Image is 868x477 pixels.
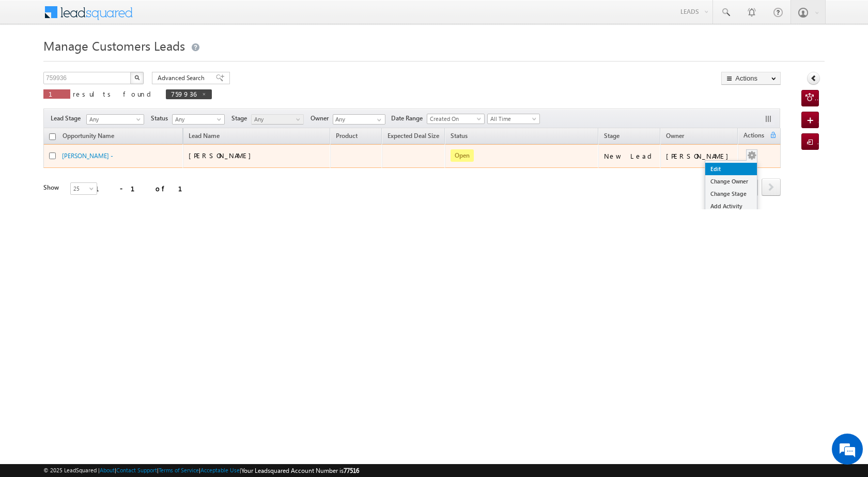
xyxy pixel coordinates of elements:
span: Stage [231,114,251,123]
span: next [762,178,781,196]
span: Any [173,115,222,124]
span: 25 [71,184,98,193]
a: Expected Deal Size [382,130,444,144]
a: Stage [599,130,625,144]
span: Open [451,149,474,162]
em: Start Chat [141,318,188,332]
span: Owner [311,114,333,123]
a: Edit [705,163,757,175]
a: Change Owner [705,175,757,188]
span: Stage [604,132,619,140]
span: Any [252,115,301,124]
img: Search [134,75,139,80]
span: All Time [488,114,537,124]
input: Check all records [49,133,56,140]
a: Change Stage [705,188,757,200]
a: All Time [487,114,540,124]
span: Date Range [391,114,427,123]
span: Created On [427,114,481,124]
span: 1 [49,89,65,98]
img: d_60004797649_company_0_60004797649 [18,54,43,68]
div: Show [43,183,62,192]
a: 25 [70,182,97,195]
button: Actions [721,72,781,85]
div: [PERSON_NAME] [666,151,734,161]
textarea: Type your message and hit 'Enter' [13,96,189,310]
span: Your Leadsquared Account Number is [241,467,359,474]
span: results found [73,89,155,98]
span: [PERSON_NAME] [189,151,256,160]
span: Any [87,115,141,124]
a: next [762,179,781,196]
a: Terms of Service [159,467,199,473]
span: Lead Name [183,130,225,144]
span: Expected Deal Size [388,132,439,140]
div: Chat with us now [54,54,174,68]
span: © 2025 LeadSquared | | | | | [43,466,359,475]
a: Any [251,114,304,125]
a: Show All Items [371,115,384,125]
input: Type to Search [333,114,385,125]
span: 759936 [171,89,196,98]
span: Advanced Search [158,73,208,83]
span: Opportunity Name [63,132,114,140]
span: Product [336,132,358,140]
span: 77516 [344,467,359,474]
a: Add Activity [705,200,757,212]
div: 1 - 1 of 1 [95,182,195,194]
span: Owner [666,132,684,140]
div: New Lead [604,151,656,161]
a: Any [172,114,225,125]
a: About [100,467,115,473]
a: Status [445,130,473,144]
div: Minimize live chat window [169,5,194,30]
a: Any [86,114,144,125]
span: Lead Stage [51,114,85,123]
span: Actions [738,130,769,143]
span: Manage Customers Leads [43,37,185,54]
a: Contact Support [116,467,157,473]
a: [PERSON_NAME] - [62,152,113,160]
span: Status [151,114,172,123]
a: Created On [427,114,485,124]
a: Acceptable Use [200,467,240,473]
a: Opportunity Name [57,130,119,144]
